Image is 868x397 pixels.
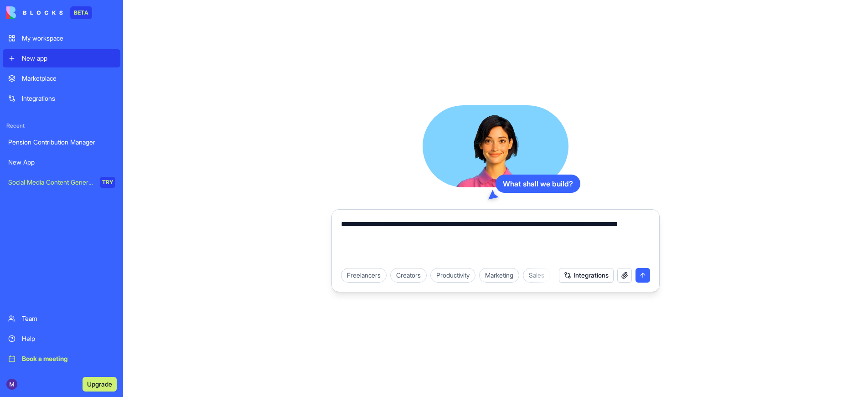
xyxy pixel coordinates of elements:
div: Team [22,314,115,323]
button: Upgrade [83,377,117,392]
a: Book a meeting [3,350,120,368]
img: logo [6,6,63,19]
div: My workspace [22,34,115,43]
a: Help [3,330,120,348]
a: New app [3,49,120,67]
div: What shall we build? [496,175,580,193]
a: Integrations [3,89,120,108]
div: New App [8,158,115,167]
div: Marketing [479,268,519,283]
div: New app [22,54,115,63]
div: Freelancers [341,268,387,283]
div: Productivity [430,268,475,283]
img: ACg8ocJEkzbOGY3An4WwvZ_oKyQoId6ILtkFQAkTAL8BlkoqvR641Q=s96-c [6,379,17,390]
div: Help [22,334,115,343]
a: New App [3,153,120,171]
div: Marketplace [22,74,115,83]
div: Creators [390,268,427,283]
div: Pension Contribution Manager [8,138,115,147]
div: Integrations [22,94,115,103]
div: Social Media Content Generator [8,178,94,187]
a: Upgrade [83,379,117,388]
a: BETA [6,6,92,19]
button: Integrations [559,268,614,283]
a: Team [3,309,120,328]
a: Pension Contribution Manager [3,133,120,151]
a: Marketplace [3,69,120,88]
div: Book a meeting [22,354,115,363]
a: My workspace [3,29,120,47]
div: BETA [70,6,92,19]
a: Social Media Content GeneratorTRY [3,173,120,191]
div: TRY [100,177,115,188]
div: Sales [523,268,550,283]
span: Recent [3,122,120,129]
